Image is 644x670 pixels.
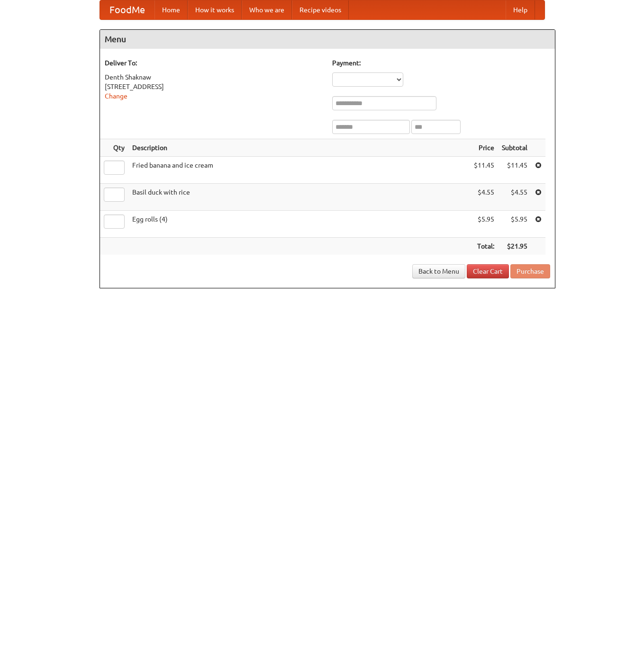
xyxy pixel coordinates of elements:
a: Clear Cart [467,264,509,278]
td: $5.95 [470,211,498,238]
a: Who we are [242,0,292,19]
th: Subtotal [498,139,531,157]
h4: Menu [100,30,555,49]
td: Basil duck with rice [128,184,470,211]
th: Price [470,139,498,157]
a: How it works [188,0,242,19]
td: $11.45 [498,157,531,184]
th: Qty [100,139,128,157]
th: Description [128,139,470,157]
td: Egg rolls (4) [128,211,470,238]
a: Change [105,92,127,100]
td: $5.95 [498,211,531,238]
div: Denth Shaknaw [105,72,323,82]
td: $4.55 [498,184,531,211]
td: $11.45 [470,157,498,184]
th: $21.95 [498,238,531,255]
a: Back to Menu [412,264,465,278]
h5: Deliver To: [105,58,323,68]
a: FoodMe [100,0,154,19]
a: Help [506,0,535,19]
a: Home [154,0,188,19]
button: Purchase [510,264,550,278]
div: [STREET_ADDRESS] [105,82,323,91]
th: Total: [470,238,498,255]
td: Fried banana and ice cream [128,157,470,184]
td: $4.55 [470,184,498,211]
h5: Payment: [332,58,550,68]
a: Recipe videos [292,0,349,19]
